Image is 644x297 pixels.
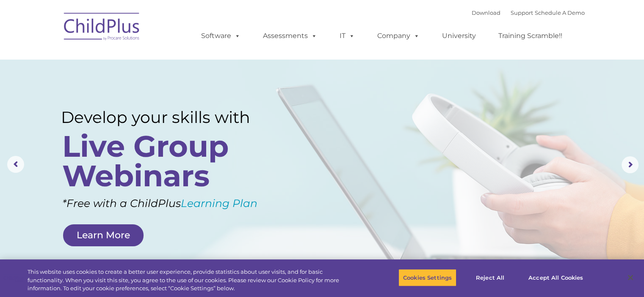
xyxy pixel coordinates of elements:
[193,27,249,44] a: Software
[60,7,144,49] img: ChildPlus by Procare Solutions
[369,27,428,44] a: Company
[118,90,154,97] span: Phone number
[254,27,326,44] a: Assessments
[118,56,144,62] span: Last name
[62,194,290,213] rs-layer: *Free with a ChildPlus
[62,131,271,191] rs-layer: Live Group Webinars
[490,27,571,44] a: Training Scramble!!
[398,269,456,286] button: Cookies Settings
[181,197,257,210] a: Learning Plan
[621,268,640,287] button: Close
[535,9,585,16] a: Schedule A Demo
[524,269,588,286] button: Accept All Cookies
[511,9,533,16] a: Support
[472,9,585,16] font: |
[61,108,274,127] rs-layer: Develop your skills with
[331,27,363,44] a: IT
[472,9,500,16] a: Download
[63,224,144,246] a: Learn More
[28,268,354,293] div: This website uses cookies to create a better user experience, provide statistics about user visit...
[464,269,517,286] button: Reject All
[434,27,484,44] a: University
